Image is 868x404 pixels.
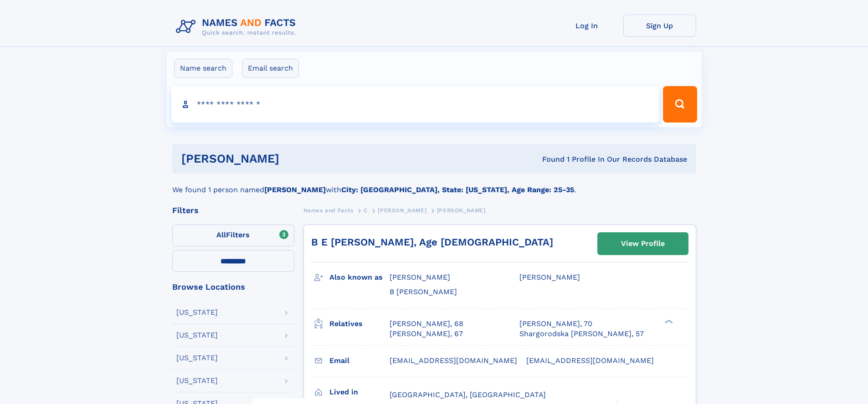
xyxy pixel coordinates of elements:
[329,270,390,285] h3: Also known as
[264,185,326,194] b: [PERSON_NAME]
[216,230,226,239] span: All
[437,207,486,214] span: [PERSON_NAME]
[174,59,232,78] label: Name search
[663,318,673,324] div: ❯
[311,236,553,248] a: B E [PERSON_NAME], Age [DEMOGRAPHIC_DATA]
[172,174,696,195] div: We found 1 person named with .
[378,207,426,214] span: [PERSON_NAME]
[329,353,390,368] h3: Email
[176,377,218,384] div: [US_STATE]
[303,205,354,216] a: Names and Facts
[341,185,574,194] b: City: [GEOGRAPHIC_DATA], State: [US_STATE], Age Range: 25-35
[329,316,390,332] h3: Relatives
[390,329,463,339] a: [PERSON_NAME], 67
[519,273,580,281] span: [PERSON_NAME]
[172,225,294,246] label: Filters
[390,390,546,399] span: [GEOGRAPHIC_DATA], [GEOGRAPHIC_DATA]
[181,153,411,164] h1: [PERSON_NAME]
[411,154,687,164] div: Found 1 Profile In Our Records Database
[390,356,517,365] span: [EMAIL_ADDRESS][DOMAIN_NAME]
[171,86,659,123] input: search input
[526,356,654,365] span: [EMAIL_ADDRESS][DOMAIN_NAME]
[390,319,463,329] a: [PERSON_NAME], 68
[663,86,697,123] button: Search Button
[329,384,390,400] h3: Lived in
[176,309,218,316] div: [US_STATE]
[519,329,644,339] a: Shargorodska [PERSON_NAME], 57
[364,207,368,214] span: C
[390,287,457,296] span: B [PERSON_NAME]
[172,283,294,291] div: Browse Locations
[242,59,299,78] label: Email search
[621,233,665,254] div: View Profile
[176,332,218,339] div: [US_STATE]
[172,206,294,215] div: Filters
[598,233,688,255] a: View Profile
[550,15,623,37] a: Log In
[172,15,303,39] img: Logo Names and Facts
[519,319,592,329] a: [PERSON_NAME], 70
[378,205,426,216] a: [PERSON_NAME]
[623,15,696,37] a: Sign Up
[364,205,368,216] a: C
[176,354,218,362] div: [US_STATE]
[390,273,450,281] span: [PERSON_NAME]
